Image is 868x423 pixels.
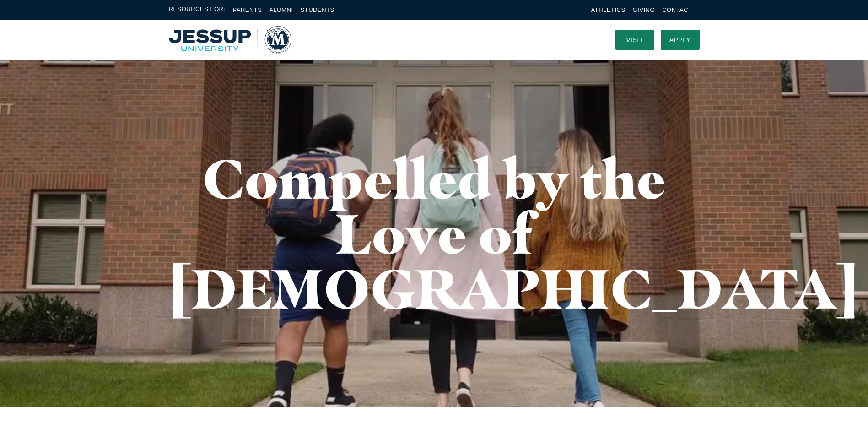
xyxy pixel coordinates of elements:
[269,6,293,13] a: Alumni
[301,6,334,13] a: Students
[661,30,700,50] a: Apply
[169,5,226,15] span: Resources For:
[233,6,262,13] a: Parents
[169,26,291,54] a: Home
[662,6,692,13] a: Contact
[169,26,291,54] img: Multnomah University Logo
[615,30,654,50] a: Visit
[633,6,655,13] a: Giving
[591,6,625,13] a: Athletics
[169,151,700,316] h1: Compelled by the Love of [DEMOGRAPHIC_DATA]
